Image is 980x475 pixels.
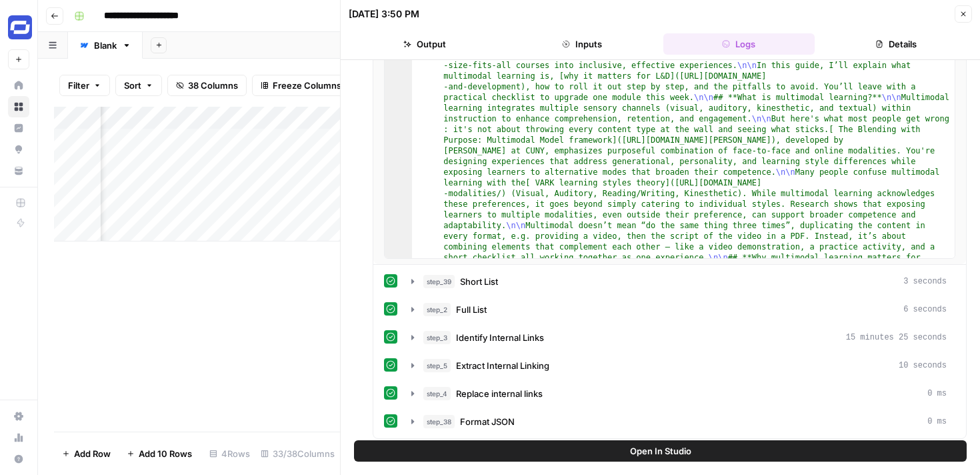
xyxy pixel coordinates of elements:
button: 3 seconds [403,271,955,292]
button: 0 ms [403,383,955,404]
span: Replace internal links [456,387,543,400]
div: Blank [94,39,117,52]
button: Add Row [54,443,119,464]
span: step_39 [423,275,455,288]
button: 15 minutes 25 seconds [403,327,955,348]
button: Filter [59,75,110,96]
span: 0 ms [927,388,947,400]
span: step_5 [423,359,451,372]
span: Filter [68,79,89,92]
button: Inputs [506,33,658,55]
button: Logs [663,33,815,55]
button: 38 Columns [167,75,247,96]
div: [DATE] 3:50 PM [349,7,419,21]
button: Freeze Columns [252,75,350,96]
button: 10 seconds [403,355,955,376]
span: step_4 [423,387,451,400]
span: Extract Internal Linking [456,359,549,372]
span: Short List [460,275,498,288]
button: Output [349,33,501,55]
a: Your Data [8,160,29,181]
span: Add Row [74,447,111,460]
span: step_38 [423,415,455,428]
button: Details [820,33,972,55]
span: 15 minutes 25 seconds [846,332,947,344]
button: Add 10 Rows [119,443,200,464]
button: Workspace: Synthesia [8,11,29,44]
span: step_3 [423,331,451,344]
img: Synthesia Logo [8,15,32,39]
span: 0 ms [927,416,947,428]
span: step_2 [423,303,451,316]
span: 6 seconds [903,304,947,316]
a: Insights [8,117,29,139]
div: 33/38 Columns [255,443,340,464]
button: Help + Support [8,448,29,470]
a: Settings [8,406,29,427]
span: 3 seconds [903,276,947,288]
a: Usage [8,427,29,448]
span: Open In Studio [630,444,691,458]
button: Sort [115,75,162,96]
span: Identify Internal Links [456,331,544,344]
button: 6 seconds [403,299,955,320]
div: 4 Rows [204,443,255,464]
span: Freeze Columns [273,79,341,92]
span: Sort [124,79,141,92]
a: Blank [68,32,143,59]
span: 38 Columns [188,79,238,92]
a: Home [8,75,29,96]
span: 10 seconds [899,360,947,372]
span: Full List [456,303,487,316]
span: Add 10 Rows [139,447,192,460]
button: 0 ms [403,411,955,432]
span: Format JSON [460,415,515,428]
a: Browse [8,96,29,117]
a: Opportunities [8,139,29,160]
button: Open In Studio [354,440,967,462]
